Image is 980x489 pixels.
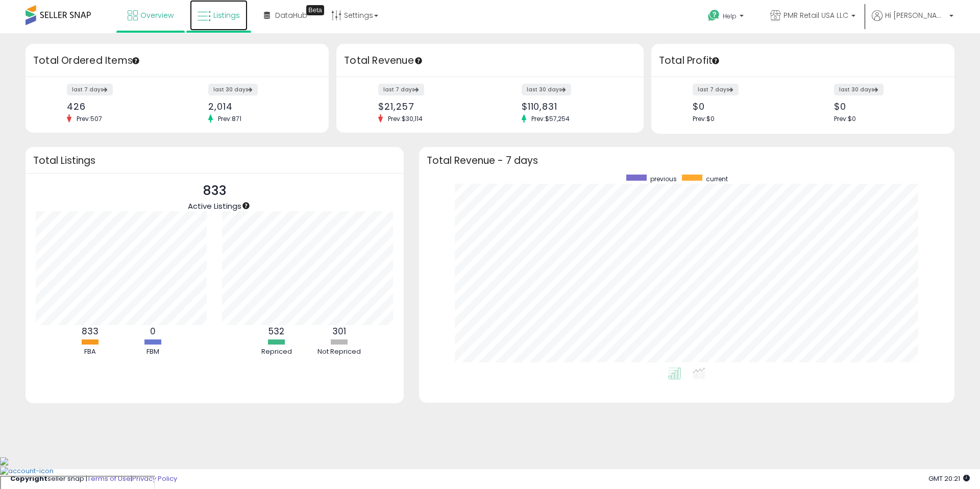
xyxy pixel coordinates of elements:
[526,114,575,123] span: Prev: $57,254
[131,56,140,65] div: Tooltip anchor
[246,347,307,357] div: Repriced
[33,54,321,68] h3: Total Ordered Items
[707,9,720,22] i: Get Help
[33,157,396,164] h3: Total Listings
[82,325,99,337] b: 833
[213,10,240,20] span: Listings
[834,84,884,95] label: last 30 days
[522,84,571,95] label: last 30 days
[241,201,251,210] div: Tooltip anchor
[650,175,677,183] span: previous
[140,10,174,20] span: Overview
[213,114,247,123] span: Prev: 871
[834,114,856,123] span: Prev: $0
[150,325,156,337] b: 0
[306,5,324,15] div: Tooltip anchor
[344,54,636,68] h3: Total Revenue
[659,54,947,68] h3: Total Profit
[723,12,737,20] span: Help
[706,175,728,183] span: current
[378,84,424,95] label: last 7 days
[59,347,120,357] div: FBA
[309,347,370,357] div: Not Repriced
[67,84,113,95] label: last 7 days
[834,101,937,112] div: $0
[885,10,946,20] span: Hi [PERSON_NAME]
[383,114,428,123] span: Prev: $30,114
[711,56,720,65] div: Tooltip anchor
[122,347,183,357] div: FBM
[208,101,311,112] div: 2,014
[693,101,795,112] div: $0
[188,181,241,201] p: 833
[693,84,739,95] label: last 7 days
[783,10,848,20] span: PMR Retail USA LLC
[427,157,947,164] h3: Total Revenue - 7 days
[332,325,346,337] b: 301
[522,101,626,112] div: $110,831
[872,10,953,33] a: Hi [PERSON_NAME]
[700,2,754,33] a: Help
[275,10,307,20] span: DataHub
[378,101,482,112] div: $21,257
[208,84,258,95] label: last 30 days
[268,325,284,337] b: 532
[71,114,107,123] span: Prev: 507
[414,56,423,65] div: Tooltip anchor
[693,114,715,123] span: Prev: $0
[188,201,241,211] span: Active Listings
[67,101,169,112] div: 426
